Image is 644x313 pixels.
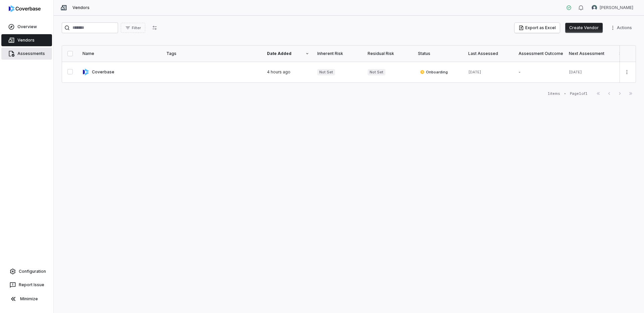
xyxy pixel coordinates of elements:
a: Configuration [3,265,51,277]
td: - [515,62,565,82]
button: More actions [622,67,632,77]
a: Assessments [1,48,52,60]
div: Next Assessment [569,51,611,56]
div: Page 1 of 1 [570,91,588,96]
button: Jeff Carlisle avatar[PERSON_NAME] [588,3,637,13]
button: Report Issue [3,279,51,291]
span: [DATE] [468,70,481,74]
img: Jeff Carlisle avatar [592,5,597,10]
div: Tags [166,51,259,56]
a: Overview [1,21,52,33]
img: logo-D7KZi-bG.svg [9,5,41,12]
span: Assessments [17,51,45,56]
div: Last Assessed [468,51,511,56]
button: Export as Excel [515,23,560,33]
button: Filter [121,23,145,33]
div: Name [83,51,158,56]
span: Onboarding [420,69,448,75]
div: Inherent Risk [317,51,360,56]
button: More actions [608,23,636,33]
span: Configuration [19,269,46,274]
div: • [564,91,566,96]
span: Overview [17,24,37,29]
span: 4 hours ago [267,69,290,74]
button: Create Vendor [565,23,603,33]
span: [DATE] [569,70,582,74]
span: [PERSON_NAME] [600,5,633,10]
span: Not Set [317,69,335,75]
a: Vendors [1,34,52,46]
div: Date Added [267,51,309,56]
div: Residual Risk [368,51,410,56]
button: Minimize [3,292,51,306]
div: 1 items [548,91,560,96]
div: Status [418,51,460,56]
span: Not Set [368,69,385,75]
span: Vendors [72,5,90,10]
span: Filter [132,25,141,30]
span: Minimize [20,296,38,302]
span: Report Issue [19,282,44,288]
div: Assessment Outcome [519,51,561,56]
span: Vendors [17,38,35,43]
